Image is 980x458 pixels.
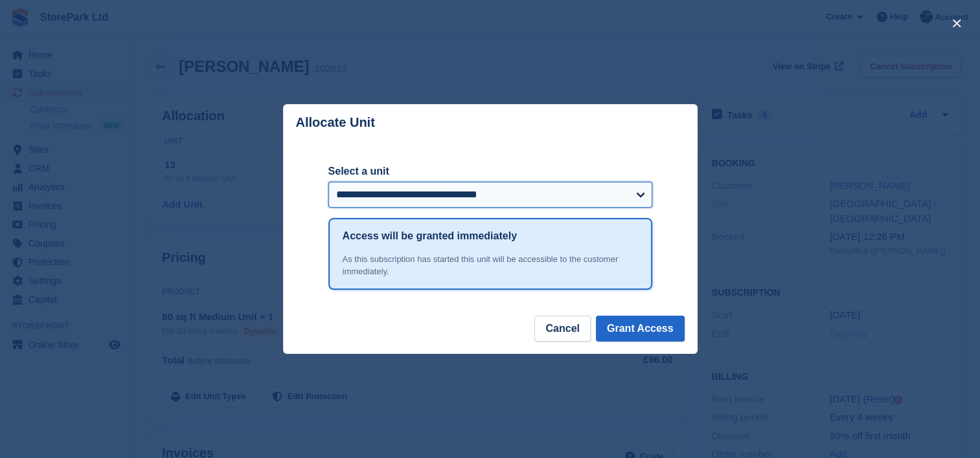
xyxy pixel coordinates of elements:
[343,253,638,278] div: As this subscription has started this unit will be accessible to the customer immediately.
[946,13,967,34] button: close
[296,115,375,130] p: Allocate Unit
[534,316,590,342] button: Cancel
[596,316,685,342] button: Grant Access
[328,164,652,179] label: Select a unit
[343,228,517,244] h1: Access will be granted immediately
